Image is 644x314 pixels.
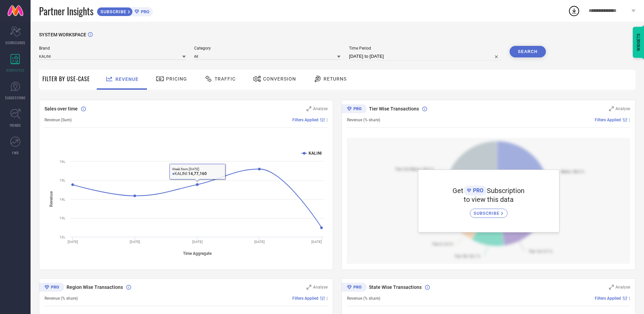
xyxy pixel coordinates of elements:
span: Category [194,46,341,51]
span: FWD [12,150,19,155]
span: | [327,296,328,301]
span: Analyse [615,106,630,111]
svg: Zoom [609,285,614,290]
tspan: Revenue [49,191,54,207]
span: SUGGESTIONS [5,95,26,100]
span: Revenue (% share) [347,296,380,301]
span: Revenue (% share) [347,118,380,122]
span: Region Wise Transactions [67,284,123,290]
span: Sales over time [44,106,78,111]
span: Filters Applied [292,118,318,122]
a: SUBSCRIBE [470,204,508,218]
span: | [629,296,630,301]
text: 13L [59,216,66,220]
span: Revenue (% share) [44,296,78,301]
span: | [629,118,630,122]
span: Returns [324,76,347,82]
tspan: Time Aggregate [183,251,212,256]
span: PRO [471,187,483,194]
svg: Zoom [609,106,614,111]
span: Traffic [215,76,236,82]
span: to view this data [464,195,514,204]
span: Revenue [115,76,139,82]
span: TRENDS [10,123,21,128]
text: [DATE] [311,240,322,244]
span: Filter By Use-Case [42,75,90,83]
text: [DATE] [192,240,203,244]
span: Conversion [263,76,296,82]
text: 15L [59,178,66,182]
span: Partner Insights [39,4,93,18]
span: Analyse [615,285,630,290]
span: Analyse [313,106,328,111]
text: [DATE] [68,240,78,244]
span: State Wise Transactions [369,284,422,290]
span: Time Period [349,46,501,51]
svg: Zoom [307,285,311,290]
span: SUBSCRIBE [97,9,128,14]
input: Select time period [349,52,501,60]
span: Filters Applied [292,296,318,301]
span: Brand [39,46,186,51]
button: Search [510,46,546,57]
span: Revenue (Sum) [44,118,72,122]
span: PRO [139,9,149,14]
div: Premium [39,283,64,293]
span: Get [453,187,463,195]
span: Subscription [487,187,525,195]
span: Analyse [313,285,328,290]
span: SUBSCRIBE [474,211,501,216]
text: 12L [59,235,66,239]
span: Tier Wise Transactions [369,106,419,111]
text: [DATE] [254,240,265,244]
span: | [327,118,328,122]
div: Open download list [568,5,580,17]
a: SUBSCRIBEPRO [97,5,153,16]
text: KALINI [309,151,322,156]
text: [DATE] [130,240,140,244]
span: SYSTEM WORKSPACE [39,32,86,37]
div: Premium [342,104,367,115]
svg: Zoom [307,106,311,111]
div: Premium [342,283,367,293]
span: Filters Applied [595,296,621,301]
span: Pricing [166,76,187,82]
span: SCORECARDS [5,40,25,45]
text: 16L [59,160,66,163]
span: WORKSPACE [6,68,25,73]
span: Filters Applied [595,118,621,122]
text: 14L [59,197,66,201]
